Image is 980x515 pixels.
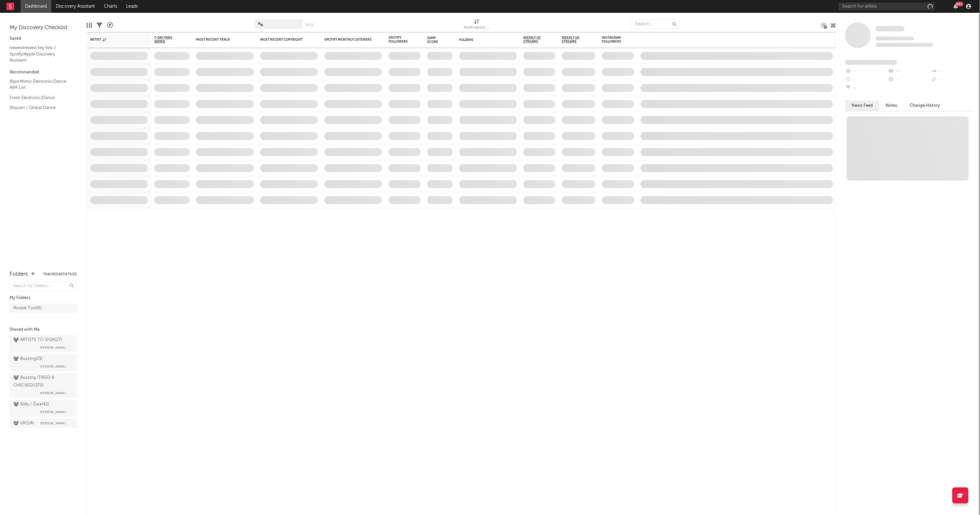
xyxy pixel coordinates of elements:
span: 0 fans last week [876,43,933,47]
div: Spotify Monthly Listeners [324,38,373,42]
div: ARTISTS TO SIGN ( 27 ) [13,336,62,344]
div: UKG ( 4 ) [13,419,34,427]
span: Tracking Since: [DATE] [876,37,914,40]
span: [PERSON_NAME] [40,389,66,397]
div: -- [931,76,974,84]
a: ARTISTS TO SIGN(27)[PERSON_NAME] [10,335,77,353]
div: My Folders [10,294,77,302]
div: Recommended [10,69,77,76]
div: -- [845,84,888,92]
div: Folders [459,38,507,42]
div: -- [931,67,974,76]
div: Buzzing ( 21 ) [13,355,43,363]
input: Search... [632,19,680,29]
span: Weekly US Streams [523,36,546,44]
button: Tracked Artists(33) [43,273,77,276]
div: Notifications (Artist) [464,24,490,32]
div: A&R Pipeline [107,16,113,35]
span: [PERSON_NAME] [40,363,66,370]
span: [PERSON_NAME] [40,419,66,427]
span: Weekly UK Streams [562,36,586,44]
div: -- [888,67,931,76]
a: Shazam / Global Dance [10,104,71,111]
button: 99+ [954,4,958,9]
a: Some Artist [876,26,905,32]
button: Notes [879,100,904,111]
a: Algorithmic Electronic/Dance A&R List [10,78,71,91]
a: Rally / Zara(42)[PERSON_NAME] [10,400,77,417]
div: Artist [90,38,138,42]
div: Rocket Tool ( 6 ) [13,304,42,312]
div: -- [845,76,888,84]
input: Search for artists [839,3,935,11]
div: Edit Columns [87,16,92,35]
span: [PERSON_NAME] [40,344,66,352]
button: Change History [904,100,947,111]
div: 99 + [956,2,964,6]
div: Saved [10,35,77,43]
a: UKG(4)[PERSON_NAME] [10,419,77,428]
a: Rocket Tool(6) [10,303,77,313]
a: newestnewest key lists / Spotify/Apple Discovery Assistant [10,44,71,64]
button: News Feed [845,100,879,111]
div: -- [845,67,888,76]
button: Save [305,23,314,27]
div: Buzzing (TRIED & CHECKED) ( 370 ) [13,374,72,389]
div: Rally / Zara ( 42 ) [13,401,49,408]
span: 7-Day Fans Added [154,36,180,44]
a: Buzzing (TRIED & CHECKED)(370)[PERSON_NAME] [10,373,77,398]
div: Filters [97,16,102,35]
div: Most Recent Copyright [260,38,308,42]
a: Buzzing(21)[PERSON_NAME] [10,354,77,371]
div: Folders [10,270,28,278]
div: Shared with Me [10,326,77,334]
div: My Discovery Checklist [10,24,77,32]
span: Some Artist [876,26,905,31]
div: Jump Score [427,36,443,44]
span: [PERSON_NAME] [40,408,66,416]
div: Notifications (Artist) [464,16,490,35]
div: -- [888,76,931,84]
div: Spotify Followers [389,36,411,44]
a: Fresh Electronic/Dance [10,94,71,101]
span: Fans Added by Platform [845,60,898,65]
input: Search for folders... [10,282,77,291]
div: Instagram Followers [602,36,624,44]
div: Most Recent Track [196,38,244,42]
